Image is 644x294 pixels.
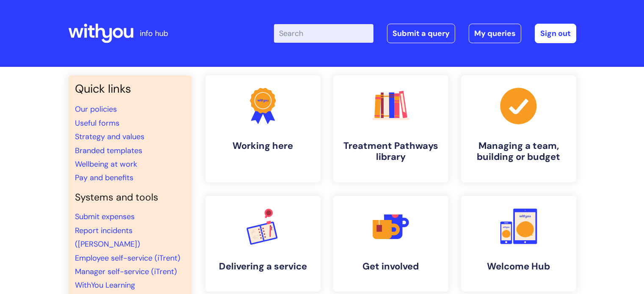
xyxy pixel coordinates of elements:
a: Branded templates [75,146,142,156]
a: Manager self-service (iTrent) [75,267,177,277]
a: Get involved [333,196,448,291]
h3: Quick links [75,82,185,96]
a: WithYou Learning [75,280,135,290]
a: Treatment Pathways library [333,75,448,182]
h4: Managing a team, building or budget [468,140,569,163]
h4: Working here [212,140,314,151]
a: Wellbeing at work [75,159,137,169]
p: info hub [140,27,168,40]
a: Pay and benefits [75,173,133,183]
a: Managing a team, building or budget [461,75,576,182]
h4: Treatment Pathways library [340,140,442,163]
a: Delivering a service [205,196,321,291]
a: Welcome Hub [461,196,576,291]
input: Search [274,24,373,43]
a: Working here [205,75,321,182]
a: Submit expenses [75,212,135,222]
div: | - [274,24,576,43]
a: Report incidents ([PERSON_NAME]) [75,225,140,249]
h4: Welcome Hub [468,261,569,272]
a: Our policies [75,104,117,114]
a: Submit a query [387,24,455,43]
a: Sign out [535,24,576,43]
h4: Delivering a service [212,261,314,272]
a: My queries [469,24,521,43]
h4: Get involved [340,261,442,272]
a: Strategy and values [75,132,144,142]
a: Employee self-service (iTrent) [75,253,180,263]
h4: Systems and tools [75,192,185,203]
a: Useful forms [75,118,119,128]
